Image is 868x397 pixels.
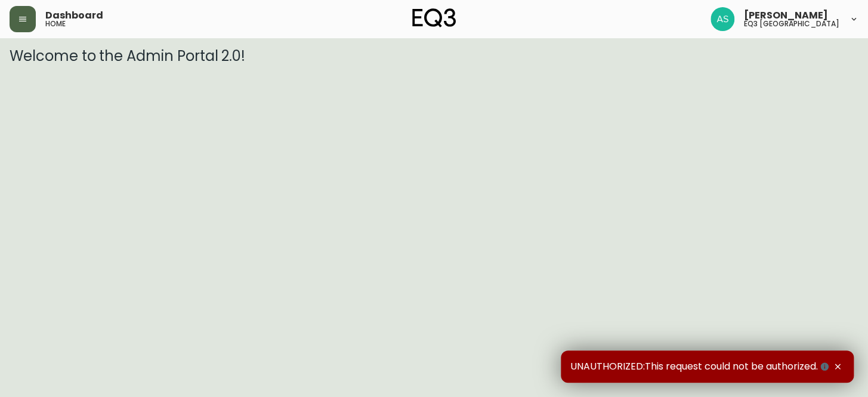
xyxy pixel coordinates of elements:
span: UNAUTHORIZED:This request could not be authorized. [570,360,831,373]
h3: Welcome to the Admin Portal 2.0! [10,48,858,64]
span: Dashboard [45,11,103,20]
img: 9a695023d1d845d0ad25ddb93357a160 [711,7,734,31]
span: [PERSON_NAME] [744,11,828,20]
h5: home [45,20,66,27]
img: logo [412,8,456,27]
h5: eq3 [GEOGRAPHIC_DATA] [744,20,839,27]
